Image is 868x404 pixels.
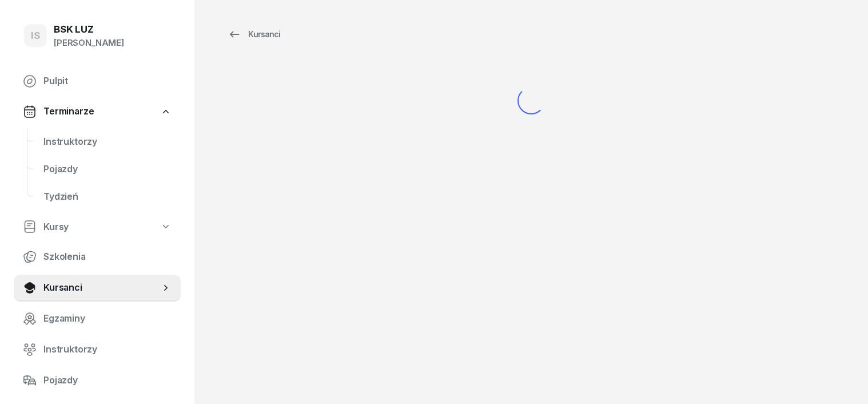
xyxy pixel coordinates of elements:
a: Kursy [14,214,181,240]
span: Tydzień [43,189,172,204]
a: Kursanci [14,274,181,302]
div: [PERSON_NAME] [54,35,124,50]
a: Kursanci [217,23,290,46]
div: BSK LUZ [54,25,124,34]
a: Pulpit [14,68,181,95]
a: Instruktorzy [14,336,181,363]
span: Pojazdy [43,373,172,388]
span: Kursy [43,220,69,235]
a: Pojazdy [34,156,181,183]
a: Tydzień [34,183,181,211]
span: Pojazdy [43,162,172,177]
span: Instruktorzy [43,134,172,149]
a: Pojazdy [14,367,181,394]
a: Instruktorzy [34,128,181,156]
span: Kursanci [43,280,160,295]
a: Szkolenia [14,243,181,271]
span: Instruktorzy [43,342,172,357]
span: Pulpit [43,74,172,89]
div: Kursanci [228,27,280,41]
span: Szkolenia [43,249,172,264]
span: IS [31,31,40,41]
a: Terminarze [14,98,181,125]
a: Egzaminy [14,305,181,332]
span: Egzaminy [43,311,172,326]
span: Terminarze [43,104,94,119]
